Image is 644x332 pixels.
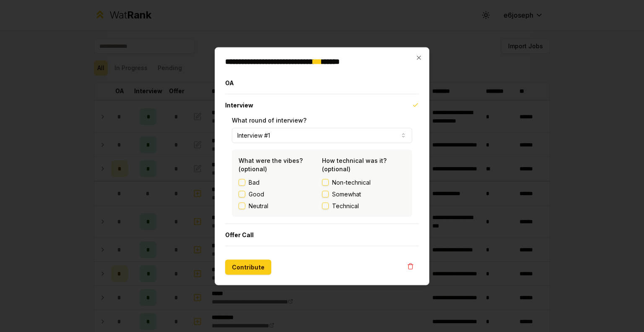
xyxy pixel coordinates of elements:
label: Neutral [249,201,268,210]
div: Interview [225,116,419,223]
label: What were the vibes? (optional) [239,157,303,172]
label: Good [249,190,264,198]
button: Non-technical [322,179,329,186]
button: Somewhat [322,191,329,197]
button: Offer Call [225,224,419,246]
span: Technical [332,201,359,210]
label: Bad [249,178,260,186]
span: Somewhat [332,190,361,198]
button: OA [225,72,419,94]
button: Interview [225,94,419,116]
button: Technical [322,202,329,209]
label: What round of interview? [232,116,306,123]
span: Non-technical [332,178,371,186]
label: How technical was it? (optional) [322,157,387,172]
button: Contribute [225,259,271,274]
